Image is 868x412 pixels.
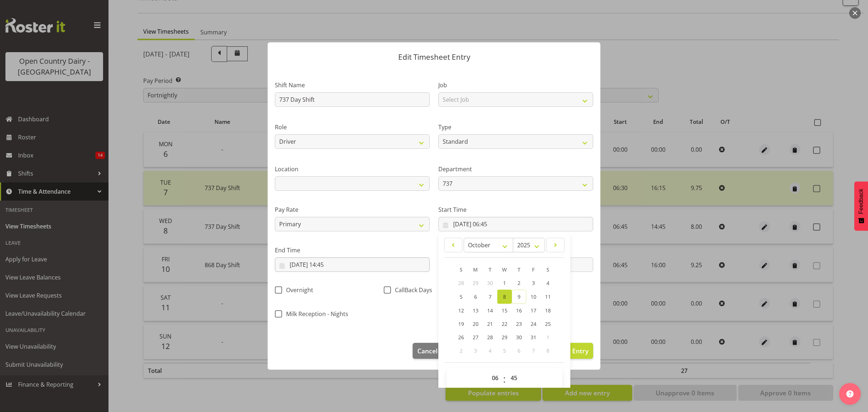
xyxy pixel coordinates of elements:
span: T [518,266,520,273]
span: 29 [473,279,478,286]
span: S [546,266,549,273]
label: Type [438,123,593,131]
span: 11 [545,293,551,300]
span: 15 [502,307,507,314]
a: 29 [497,331,512,344]
span: 30 [487,279,493,286]
a: 23 [512,317,526,331]
label: Role [275,123,430,131]
span: 2 [460,347,463,354]
a: 12 [454,304,468,317]
img: help-xxl-2.png [846,390,854,398]
a: 18 [541,304,555,317]
p: Edit Timesheet Entry [275,53,593,61]
span: 31 [531,334,536,341]
span: 14 [487,307,493,314]
span: 23 [516,320,522,327]
a: 26 [454,331,468,344]
span: 8 [546,347,549,354]
span: 12 [458,307,464,314]
span: 16 [516,307,522,314]
span: 8 [503,293,506,300]
a: 6 [468,290,483,304]
a: 22 [497,317,512,331]
span: F [532,266,535,273]
a: 13 [468,304,483,317]
span: 20 [473,320,478,327]
span: 18 [545,307,551,314]
label: End Time [275,246,430,255]
label: Department [438,165,593,173]
span: CallBack Days [391,286,432,294]
span: 24 [531,320,536,327]
a: 10 [526,290,541,304]
a: 28 [483,331,497,344]
a: 15 [497,304,512,317]
span: T [489,266,492,273]
span: Feedback [858,189,864,214]
a: 5 [454,290,468,304]
span: M [473,266,478,273]
a: 3 [526,276,541,290]
span: 22 [502,320,507,327]
span: 17 [531,307,536,314]
input: Shift Name [275,92,430,107]
span: 4 [546,279,549,286]
span: 3 [532,279,535,286]
a: 14 [483,304,497,317]
label: Location [275,165,430,173]
span: 5 [460,293,463,300]
span: 1 [546,334,549,341]
a: 19 [454,317,468,331]
a: 21 [483,317,497,331]
span: 25 [545,320,551,327]
a: 11 [541,290,555,304]
a: 8 [497,290,512,304]
a: 7 [483,290,497,304]
input: Click to select... [275,257,430,272]
span: Overnight [282,286,313,294]
span: 28 [487,334,493,341]
span: 29 [502,334,507,341]
a: 30 [512,331,526,344]
span: 6 [474,293,477,300]
a: 17 [526,304,541,317]
a: 27 [468,331,483,344]
a: 20 [468,317,483,331]
span: 28 [458,279,464,286]
label: Shift Name [275,81,430,89]
span: 30 [516,334,522,341]
span: 7 [532,347,535,354]
span: S [460,266,463,273]
span: 4 [489,347,492,354]
span: 26 [458,334,464,341]
span: 27 [473,334,478,341]
span: 6 [518,347,520,354]
span: 2 [518,279,520,286]
input: Click to select... [438,217,593,231]
span: 3 [474,347,477,354]
button: Feedback - Show survey [854,181,868,231]
span: 19 [458,320,464,327]
a: 4 [541,276,555,290]
a: 1 [497,276,512,290]
label: Pay Rate [275,205,430,214]
span: 21 [487,320,493,327]
a: 24 [526,317,541,331]
button: Cancel [413,343,442,359]
span: 5 [503,347,506,354]
a: 16 [512,304,526,317]
a: 2 [512,276,526,290]
a: 9 [512,290,526,304]
span: 13 [473,307,478,314]
span: 7 [489,293,492,300]
label: Job [438,81,593,89]
span: Milk Reception - Nights [282,310,348,318]
label: Start Time [438,205,593,214]
span: Update Entry [548,346,588,355]
span: 9 [518,293,520,300]
a: 31 [526,331,541,344]
span: : [503,371,506,389]
span: 10 [531,293,536,300]
span: Cancel [417,346,438,356]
